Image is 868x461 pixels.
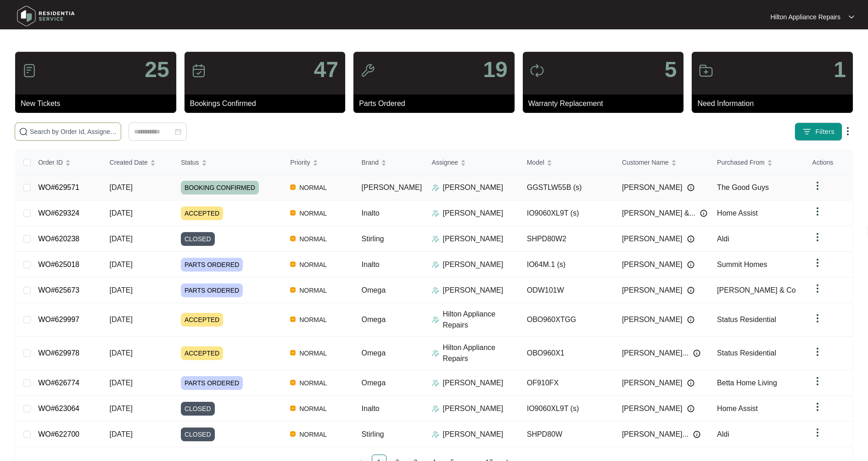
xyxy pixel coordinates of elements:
[362,349,386,357] span: Omega
[296,378,330,389] span: NORMAL
[622,233,683,244] span: [PERSON_NAME]
[622,378,683,389] span: [PERSON_NAME]
[687,379,694,387] img: Info icon
[812,180,823,191] img: dropdown arrow
[622,429,689,440] span: [PERSON_NAME]...
[290,184,296,190] img: Vercel Logo
[181,206,223,220] span: ACCEPTED
[181,157,199,167] span: Status
[296,233,330,244] span: NORMAL
[520,422,615,447] td: SHPD80W
[443,309,520,331] p: Hilton Appliance Repairs
[687,287,694,294] img: Info icon
[38,235,79,243] a: WO#620238
[520,252,615,278] td: IO64M.1 (s)
[717,235,729,243] span: Aldi
[362,235,384,243] span: Stirling
[812,283,823,294] img: dropdown arrow
[443,182,504,193] p: [PERSON_NAME]
[38,405,79,412] a: WO#623064
[14,2,78,30] img: residentia service logo
[181,283,243,297] span: PARTS ORDERED
[622,348,689,359] span: [PERSON_NAME]...
[425,150,520,175] th: Assignee
[110,379,133,387] span: [DATE]
[181,181,259,194] span: BOOKING CONFIRMED
[812,257,823,268] img: dropdown arrow
[483,59,507,81] p: 19
[181,232,215,246] span: CLOSED
[110,405,133,412] span: [DATE]
[362,157,379,167] span: Brand
[110,349,133,357] span: [DATE]
[174,150,283,175] th: Status
[38,183,79,191] a: WO#629571
[805,150,852,175] th: Actions
[520,150,615,175] th: Model
[443,259,504,270] p: [PERSON_NAME]
[110,261,133,268] span: [DATE]
[362,286,386,294] span: Omega
[615,150,710,175] th: Customer Name
[38,157,63,167] span: Order ID
[38,349,79,357] a: WO#629978
[314,59,338,81] p: 47
[717,379,777,387] span: Betta Home Living
[296,208,330,219] span: NORMAL
[770,12,840,22] p: Hilton Appliance Repairs
[181,428,215,441] span: CLOSED
[687,316,694,323] img: Info icon
[290,261,296,267] img: Vercel Logo
[38,209,79,217] a: WO#629324
[110,286,133,294] span: [DATE]
[38,316,79,323] a: WO#629997
[432,431,439,438] img: Assigner Icon
[622,403,683,414] span: [PERSON_NAME]
[622,182,683,193] span: [PERSON_NAME]
[432,287,439,294] img: Assigner Icon
[432,261,439,268] img: Assigner Icon
[849,15,854,19] img: dropdown arrow
[443,285,504,296] p: [PERSON_NAME]
[362,430,384,438] span: Stirling
[432,379,439,387] img: Assigner Icon
[795,122,842,141] button: filter iconFilters
[432,184,439,191] img: Assigner Icon
[290,380,296,385] img: Vercel Logo
[717,157,764,167] span: Purchased From
[290,157,310,167] span: Priority
[110,235,133,243] span: [DATE]
[110,430,133,438] span: [DATE]
[181,402,215,416] span: CLOSED
[802,127,812,136] img: filter icon
[697,98,853,109] p: Need Information
[432,405,439,412] img: Assigner Icon
[520,278,615,303] td: ODW101W
[687,184,694,191] img: Info icon
[110,316,133,323] span: [DATE]
[812,346,823,357] img: dropdown arrow
[812,376,823,387] img: dropdown arrow
[717,430,729,438] span: Aldi
[842,126,853,137] img: dropdown arrow
[687,261,694,268] img: Info icon
[296,182,330,193] span: NORMAL
[432,316,439,323] img: Assigner Icon
[181,258,243,272] span: PARTS ORDERED
[710,150,805,175] th: Purchased From
[283,150,354,175] th: Priority
[110,157,148,167] span: Created Date
[520,200,615,226] td: IO9060XL9T (s)
[520,396,615,422] td: IO9060XL9T (s)
[622,314,683,325] span: [PERSON_NAME]
[362,316,386,323] span: Omega
[622,285,683,296] span: [PERSON_NAME]
[296,314,330,325] span: NORMAL
[38,379,79,387] a: WO#626774
[812,401,823,412] img: dropdown arrow
[21,98,176,109] p: New Tickets
[22,63,37,78] img: icon
[432,235,439,243] img: Assigner Icon
[528,98,684,109] p: Warranty Replacement
[290,350,296,355] img: Vercel Logo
